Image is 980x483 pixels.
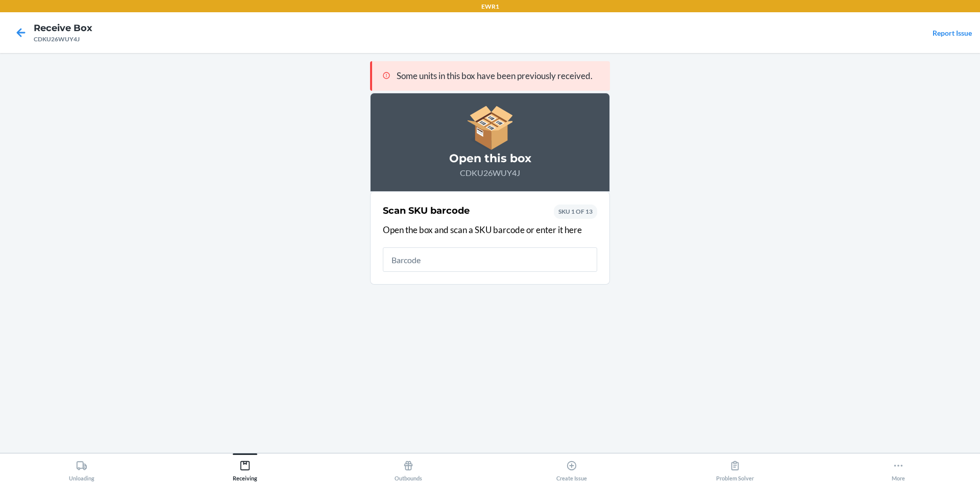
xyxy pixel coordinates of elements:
[490,453,653,481] button: Create Issue
[34,21,92,35] h4: Receive Box
[383,204,470,217] h2: Scan SKU barcode
[817,453,980,481] button: More
[383,223,597,237] p: Open the box and scan a SKU barcode or enter it here
[653,453,817,481] button: Problem Solver
[383,150,597,167] h3: Open this box
[397,70,593,81] span: Some units in this box have been previously received.
[481,2,499,11] p: EWR1
[233,456,257,481] div: Receiving
[163,453,327,481] button: Receiving
[69,456,94,481] div: Unloading
[34,35,92,44] div: CDKU26WUY4J
[383,247,597,272] input: Barcode
[395,456,422,481] div: Outbounds
[716,456,754,481] div: Problem Solver
[933,29,972,37] a: Report Issue
[558,207,593,216] p: SKU 1 OF 13
[327,453,490,481] button: Outbounds
[383,167,597,179] p: CDKU26WUY4J
[556,456,587,481] div: Create Issue
[892,456,905,481] div: More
